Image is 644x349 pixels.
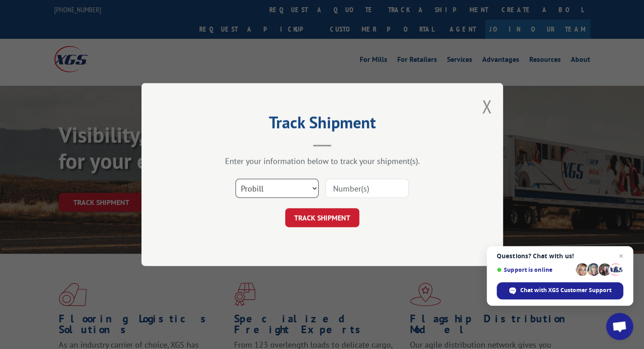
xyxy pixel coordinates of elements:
[482,94,492,118] button: Close modal
[497,266,573,273] span: Support is online
[606,313,633,340] div: Open chat
[187,156,458,166] div: Enter your information below to track your shipment(s).
[187,116,458,133] h2: Track Shipment
[497,282,623,299] div: Chat with XGS Customer Support
[497,252,623,260] span: Questions? Chat with us!
[325,179,409,198] input: Number(s)
[616,251,626,261] span: Close chat
[520,286,611,294] span: Chat with XGS Customer Support
[285,208,359,227] button: TRACK SHIPMENT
